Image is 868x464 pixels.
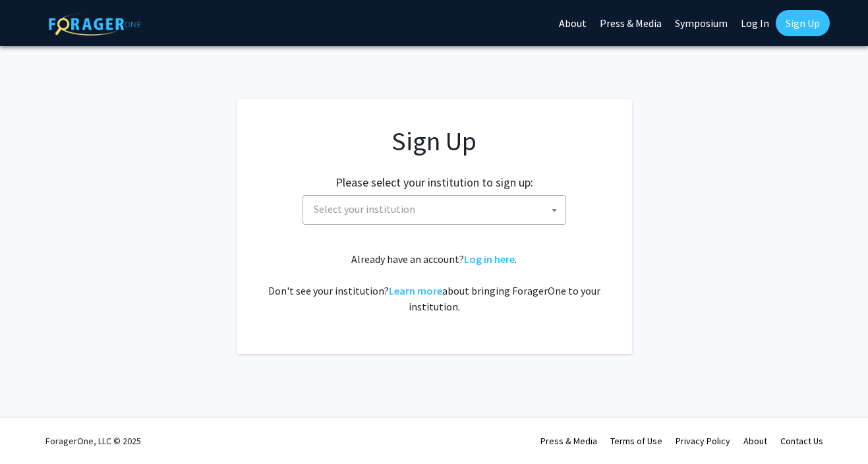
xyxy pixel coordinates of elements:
[45,418,141,464] div: ForagerOne, LLC © 2025
[780,435,823,447] a: Contact Us
[776,10,830,36] a: Sign Up
[263,125,606,157] h1: Sign Up
[263,251,606,314] div: Already have an account? . Don't see your institution? about bringing ForagerOne to your institut...
[676,435,730,447] a: Privacy Policy
[389,284,442,297] a: Learn more about bringing ForagerOne to your institution
[743,435,767,447] a: About
[49,13,141,36] img: ForagerOne Logo
[464,252,515,266] a: Log in here
[540,435,597,447] a: Press & Media
[303,195,566,225] span: Select your institution
[314,202,415,216] span: Select your institution
[335,175,533,190] h2: Please select your institution to sign up:
[308,196,565,223] span: Select your institution
[610,435,662,447] a: Terms of Use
